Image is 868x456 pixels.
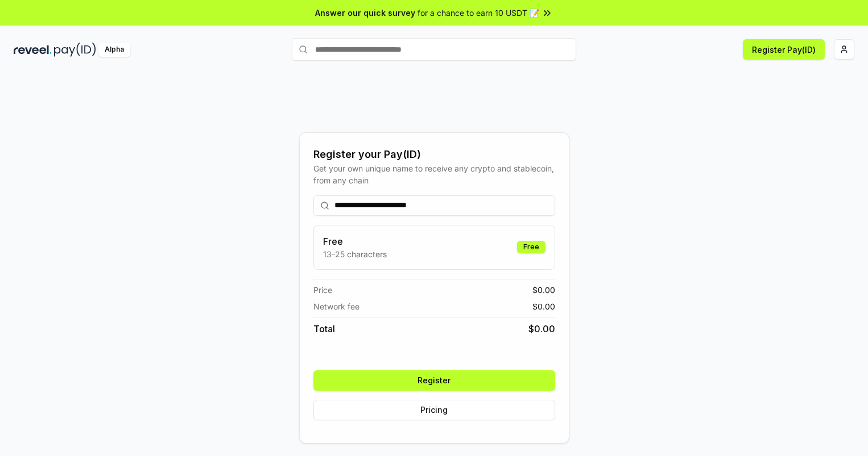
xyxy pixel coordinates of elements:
[743,39,825,60] button: Register Pay(ID)
[517,241,545,253] div: Free
[418,7,539,19] span: for a chance to earn 10 USDT 📝
[313,400,555,420] button: Pricing
[532,284,555,296] span: $ 0.00
[323,248,387,260] p: 13-25 characters
[313,322,335,336] span: Total
[54,43,96,57] img: pay_id
[313,370,555,391] button: Register
[313,147,555,162] div: Register your Pay(ID)
[313,284,332,296] span: Price
[313,300,359,312] span: Network fee
[313,162,555,186] div: Get your own unique name to receive any crypto and stablecoin, from any chain
[98,43,130,57] div: Alpha
[532,300,555,312] span: $ 0.00
[323,235,387,248] h3: Free
[14,43,52,57] img: reveel_dark
[528,322,555,336] span: $ 0.00
[315,7,415,19] span: Answer our quick survey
